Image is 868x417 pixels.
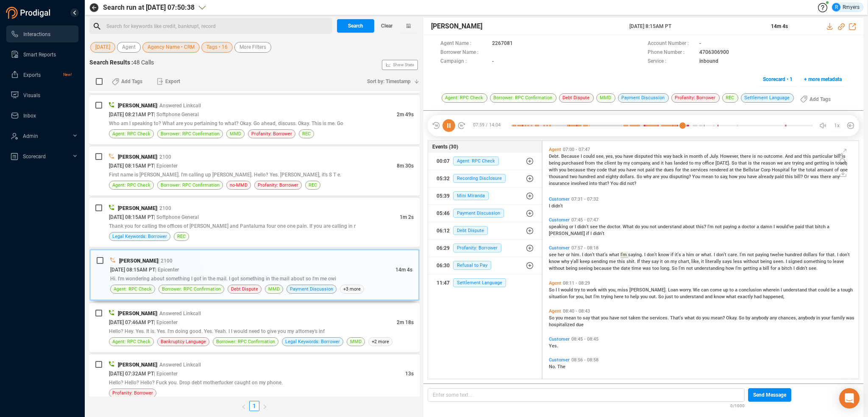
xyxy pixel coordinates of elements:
[776,224,795,229] span: would've
[549,181,571,186] span: insurance
[770,252,785,257] span: twelve
[112,130,150,138] span: Agent: RPC Check
[709,167,729,173] span: rendered
[763,73,793,86] span: Scorecard • 1
[582,252,584,257] span: I
[799,73,846,86] button: + more metadata
[702,160,715,166] span: office
[206,42,228,53] span: Tags • 16
[6,107,78,124] li: Inbox
[832,174,840,179] span: any
[757,224,760,229] span: a
[599,224,607,229] span: the
[6,87,78,104] li: Visuals
[109,112,154,118] span: [DATE] 08:21AM PT
[729,174,739,179] span: how
[251,130,292,138] span: Profanity: Borrower
[161,181,220,189] span: Borrower: RPC Confirmation
[453,191,489,200] span: Mini Miranda
[791,167,798,173] span: for
[743,167,761,173] span: Bellstar
[118,205,157,211] span: [PERSON_NAME]
[607,224,623,229] span: doctor.
[735,167,743,173] span: the
[740,154,752,159] span: there
[591,259,609,264] span: sending
[795,92,836,106] button: Add Tags
[109,163,154,169] span: [DATE] 08:15AM PT
[437,224,450,238] div: 06:12
[437,241,450,255] div: 06:29
[23,52,56,58] span: Smart Reports
[579,174,597,179] span: hundred
[453,174,506,183] span: Recording Disclosure
[109,120,343,126] span: Who am I speaking to? What are you pertaining to what? Okay. Go ahead, discuss. Okay. This is me. Go
[715,224,723,229] span: not
[647,252,658,257] span: don't
[590,231,593,236] span: I
[112,181,150,189] span: Agent: RPC Check
[593,231,604,236] span: didn't
[437,172,450,185] div: 05:32
[590,224,599,229] span: see
[230,181,248,189] span: no-MMD
[653,174,661,179] span: are
[820,174,832,179] span: there
[692,174,701,179] span: You
[302,130,311,138] span: REC
[397,163,414,169] span: 8m 30s
[559,167,568,173] span: you
[609,259,617,264] span: me
[761,160,777,166] span: reason
[596,252,609,257] span: that's
[609,252,620,257] span: what
[803,252,819,257] span: dollars
[650,224,658,229] span: not
[684,154,689,159] span: in
[803,154,812,159] span: this
[6,66,78,83] li: Exports
[804,174,810,179] span: Or
[682,167,690,173] span: the
[674,160,689,166] span: landed
[815,224,827,229] span: bitch
[661,174,669,179] span: you
[157,205,171,211] span: | 2100
[549,259,561,264] span: know
[158,258,172,264] span: | 2100
[382,60,418,70] button: Show Stats
[577,224,590,229] span: didn't
[596,160,604,166] span: the
[587,167,597,173] span: they
[154,112,199,118] span: | Softphone General
[707,224,715,229] span: I'm
[689,154,704,159] span: month
[664,167,675,173] span: dues
[606,174,620,179] span: eighty
[437,154,450,168] div: 00:07
[604,160,618,166] span: client
[551,203,563,209] span: didn't
[400,214,414,220] span: 1m 2s
[686,252,696,257] span: him
[628,252,644,257] span: saying.
[804,73,842,86] span: + more metadata
[201,42,233,53] button: Tags • 16
[794,174,804,179] span: bill?
[428,170,542,187] button: 05:32Recording Disclosure
[154,214,199,220] span: | Softphone General
[157,154,171,160] span: | 2100
[11,25,72,42] a: Interactions
[835,167,840,173] span: of
[453,209,504,218] span: Payment Discussion
[742,224,757,229] span: doctor
[381,19,392,33] span: Clear
[752,154,757,159] span: is
[428,205,542,222] button: 05:46Payment Discussion
[738,160,748,166] span: that
[597,167,608,173] span: code
[549,167,559,173] span: with
[683,224,696,229] span: about
[794,154,803,159] span: and
[831,120,843,132] button: 1x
